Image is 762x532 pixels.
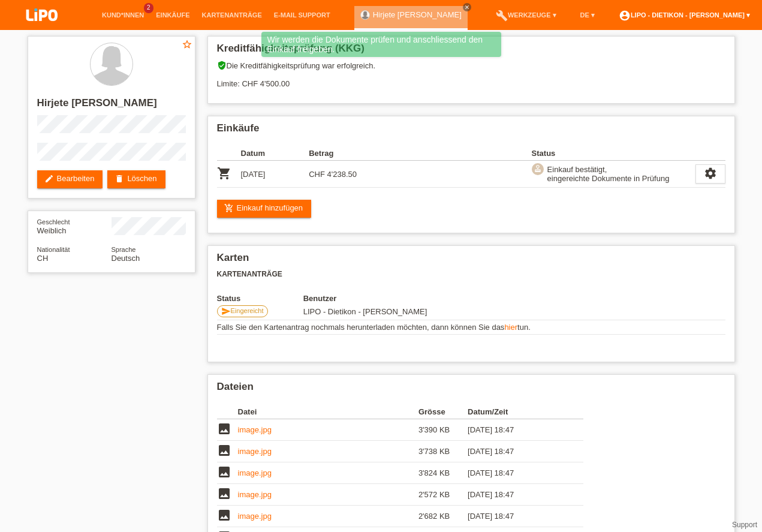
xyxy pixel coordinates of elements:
[37,217,112,235] div: Weiblich
[496,10,508,22] i: build
[217,422,231,436] i: image
[217,61,725,97] div: Die Kreditfähigkeitsprüfung war erfolgreich. Limite: CHF 4'500.00
[107,170,165,188] a: deleteLöschen
[468,441,566,462] td: [DATE] 18:47
[238,512,272,521] a: image.jpg
[37,218,70,226] span: Geschlecht
[532,146,695,161] th: Status
[112,246,136,253] span: Sprache
[217,443,231,458] i: image
[238,447,272,456] a: image.jpg
[224,203,234,213] i: add_shopping_cart
[144,3,153,13] span: 2
[544,163,670,185] div: Einkauf bestätigt, eingereichte Dokumente in Prüfung
[12,25,72,34] a: LIPO pay
[468,506,566,527] td: [DATE] 18:47
[37,254,49,263] span: Schweiz
[217,320,725,335] td: Falls Sie den Kartenantrag nochmals herunterladen möchten, dann können Sie das tun.
[418,441,468,462] td: 3'738 KB
[196,11,268,19] a: Kartenanträge
[241,161,309,188] td: [DATE]
[238,425,272,434] a: image.jpg
[504,323,517,332] a: hier
[468,405,566,419] th: Datum/Zeit
[490,11,562,19] a: buildWerkzeuge ▾
[217,166,231,181] i: POSP00028582
[238,490,272,499] a: image.jpg
[217,270,725,279] h3: Kartenanträge
[463,3,471,11] a: close
[373,10,462,19] a: Hirjete [PERSON_NAME]
[418,484,468,506] td: 2'572 KB
[613,11,756,19] a: account_circleLIPO - Dietikon - [PERSON_NAME] ▾
[418,462,468,484] td: 3'824 KB
[464,4,470,10] i: close
[37,246,70,253] span: Nationalität
[309,161,377,188] td: CHF 4'238.50
[96,11,150,19] a: Kund*innen
[268,11,336,19] a: E-Mail Support
[37,170,103,188] a: editBearbeiten
[418,506,468,527] td: 2'682 KB
[418,419,468,441] td: 3'390 KB
[238,468,272,477] a: image.jpg
[217,486,231,501] i: image
[241,146,309,161] th: Datum
[704,167,717,180] i: settings
[115,174,124,184] i: delete
[217,252,725,270] h2: Karten
[217,465,231,479] i: image
[619,10,631,22] i: account_circle
[309,146,377,161] th: Betrag
[468,462,566,484] td: [DATE] 18:47
[217,122,725,140] h2: Einkäufe
[150,11,195,19] a: Einkäufe
[534,164,542,173] i: approval
[238,405,418,419] th: Datei
[112,254,140,263] span: Deutsch
[217,61,227,70] i: verified_user
[37,97,186,115] h2: Hirjete [PERSON_NAME]
[261,32,501,57] div: Wir werden die Dokumente prüfen und anschliessend den Einkauf freigeben.
[44,174,54,184] i: edit
[468,419,566,441] td: [DATE] 18:47
[217,294,303,303] th: Status
[303,307,427,316] span: 10.10.2025
[418,405,468,419] th: Grösse
[217,200,312,218] a: add_shopping_cartEinkauf hinzufügen
[231,307,264,314] span: Eingereicht
[217,381,725,399] h2: Dateien
[468,484,566,506] td: [DATE] 18:47
[732,521,757,529] a: Support
[303,294,507,303] th: Benutzer
[217,508,231,522] i: image
[574,11,601,19] a: DE ▾
[221,306,231,316] i: send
